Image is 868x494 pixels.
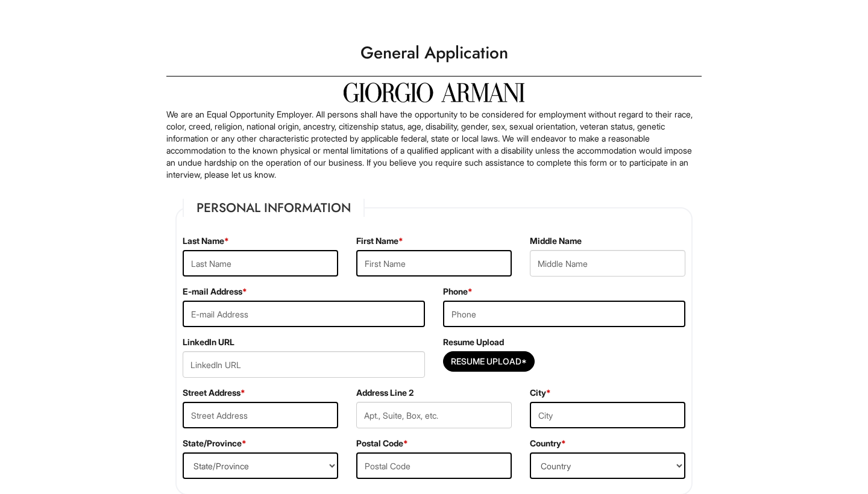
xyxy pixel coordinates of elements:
label: City [530,387,551,399]
label: Resume Upload [443,336,504,348]
input: Middle Name [530,250,685,277]
input: Last Name [183,250,338,277]
label: Address Line 2 [356,387,414,399]
input: Apt., Suite, Box, etc. [356,402,512,428]
select: Country [530,452,685,479]
label: Last Name [183,235,229,247]
input: Street Address [183,402,338,428]
input: LinkedIn URL [183,351,425,378]
legend: Personal Information [183,199,365,217]
input: First Name [356,250,512,277]
label: Street Address [183,387,245,399]
label: Phone [443,286,473,298]
input: E-mail Address [183,301,425,327]
select: State/Province [183,452,338,479]
button: Resume Upload*Resume Upload* [443,351,535,372]
h1: General Application [160,36,708,70]
label: State/Province [183,437,247,449]
label: Postal Code [356,437,408,449]
input: Phone [443,301,685,327]
img: Giorgio Armani [344,83,524,102]
label: Country [530,437,566,449]
label: Middle Name [530,235,582,247]
label: LinkedIn URL [183,336,234,348]
p: We are an Equal Opportunity Employer. All persons shall have the opportunity to be considered for... [166,108,702,181]
label: First Name [356,235,403,247]
input: City [530,402,685,428]
label: E-mail Address [183,286,247,298]
input: Postal Code [356,452,512,479]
